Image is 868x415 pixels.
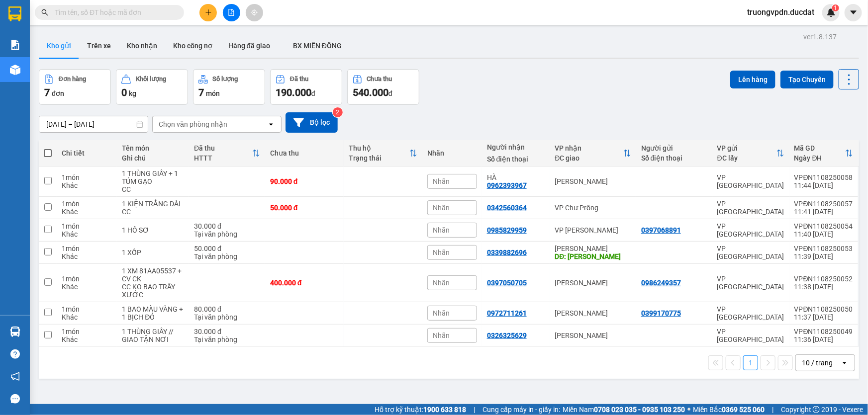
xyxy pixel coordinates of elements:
svg: open [841,359,849,367]
button: caret-down [845,4,862,21]
div: 1 món [62,200,112,208]
button: Số lượng7món [193,69,265,105]
div: Số điện thoại [641,154,707,162]
div: [PERSON_NAME] [555,245,631,252]
span: 7 [44,86,50,98]
strong: 0369 525 060 [722,406,765,414]
th: Toggle SortBy [344,140,422,166]
span: 7 [198,86,204,98]
span: notification [10,372,20,381]
div: 0326325629 [487,332,527,339]
div: Người nhận [487,143,545,151]
div: Tại văn phòng [194,313,260,321]
div: VPĐN1108250050 [794,305,853,313]
div: 30.000 đ [194,222,260,230]
div: VP Chư Prông [555,204,631,212]
div: VP [GEOGRAPHIC_DATA] [717,222,784,238]
div: Chi tiết [62,149,112,157]
button: Đơn hàng7đơn [39,69,111,105]
div: Số điện thoại [487,155,545,163]
div: 400.000 đ [270,279,339,287]
th: Toggle SortBy [189,140,265,166]
div: 0342560364 [487,204,527,212]
div: VP nhận [555,144,623,152]
div: Khác [62,230,112,238]
div: 11:38 [DATE] [794,283,853,291]
div: 0339882696 [487,249,527,256]
div: VPĐN1108250053 [794,245,853,252]
div: Nhãn [427,149,477,157]
div: 30.000 đ [194,328,260,335]
div: 1 món [62,173,112,181]
div: CC [122,208,184,216]
span: search [41,9,48,16]
button: Bộ lọc [286,112,338,133]
div: 1 XM 81AA05537 + CV CK [122,267,184,283]
span: copyright [813,406,820,413]
div: VP [GEOGRAPHIC_DATA] [717,173,784,189]
span: message [10,394,20,404]
span: file-add [228,9,235,16]
div: VP [GEOGRAPHIC_DATA] [717,328,784,343]
div: VPĐN1108250058 [794,173,853,181]
div: Khác [62,283,112,291]
div: [PERSON_NAME] [555,332,631,339]
div: VP gửi [717,144,776,152]
span: Hỗ trợ kỹ thuật: [375,404,466,415]
div: 90.000 đ [270,177,339,185]
button: Chưa thu540.000đ [347,69,419,105]
div: VP [GEOGRAPHIC_DATA] [717,200,784,216]
div: Chưa thu [367,76,392,83]
span: 1 [834,4,837,11]
sup: 2 [333,107,343,117]
div: CC [122,185,184,193]
div: ver 1.8.137 [803,31,837,42]
svg: open [267,120,275,128]
div: VP [GEOGRAPHIC_DATA] [717,305,784,321]
img: warehouse-icon [10,65,20,75]
img: warehouse-icon [10,327,20,337]
span: 0 [121,86,127,98]
div: Số lượng [213,76,238,83]
div: 1 món [62,245,112,252]
div: Khác [62,252,112,260]
button: Kho công nợ [165,34,220,58]
div: Đã thu [194,144,252,152]
span: món [206,89,220,97]
div: [PERSON_NAME] [555,177,631,185]
div: 11:44 [DATE] [794,181,853,189]
span: Cung cấp máy in - giấy in: [482,404,560,415]
div: Đơn hàng [59,76,86,83]
div: 1 THÙNG GIẤY + 1 TÚM GẠO [122,169,184,185]
div: 10 / trang [802,358,833,368]
div: VPĐN1108250052 [794,275,853,283]
span: BX MIỀN ĐÔNG [293,42,342,50]
img: logo-vxr [8,6,21,21]
div: 0399170775 [641,309,681,317]
span: aim [251,9,258,16]
div: Khối lượng [136,76,166,83]
span: question-circle [10,349,20,359]
div: Thu hộ [349,144,409,152]
span: | [474,404,475,415]
div: ĐC giao [555,154,623,162]
div: 0397068891 [641,226,681,234]
div: 11:36 [DATE] [794,335,853,343]
span: Miền Bắc [693,404,765,415]
div: HTTT [194,154,252,162]
span: | [772,404,773,415]
input: Select a date range. [39,116,148,132]
th: Toggle SortBy [789,140,858,166]
div: 1 món [62,328,112,335]
button: Hàng đã giao [220,34,278,58]
div: VP [PERSON_NAME] [555,226,631,234]
img: solution-icon [10,40,20,50]
div: 11:39 [DATE] [794,252,853,260]
div: 0397050705 [487,279,527,287]
strong: 1900 633 818 [423,406,466,414]
span: Nhãn [433,177,450,185]
span: 190.000 [276,86,311,98]
div: Tên món [122,144,184,152]
span: ⚪️ [687,408,690,412]
div: Khác [62,313,112,321]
